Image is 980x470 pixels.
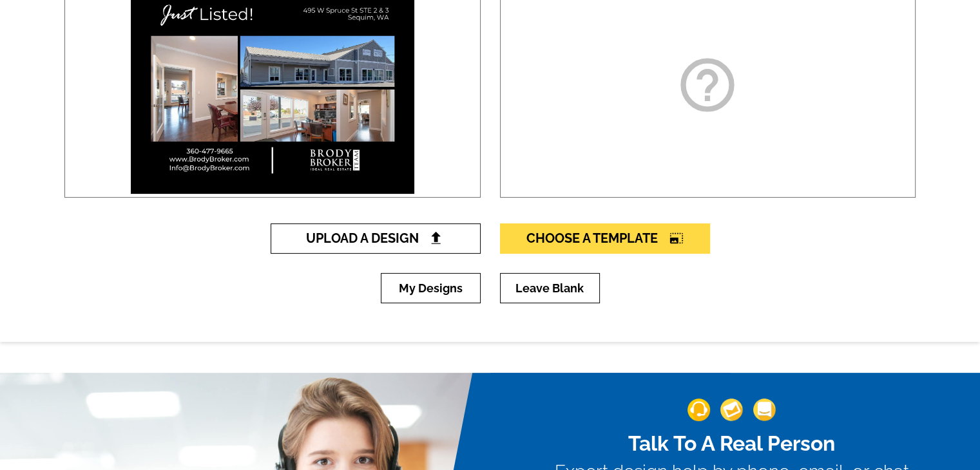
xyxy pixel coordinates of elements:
a: Choose A Templatephoto_size_select_large [500,223,710,254]
img: support-img-2.png [720,399,743,421]
a: Leave Blank [500,273,600,303]
img: support-img-3_1.png [753,399,776,421]
a: My Designs [381,273,481,303]
img: support-img-1.png [687,399,710,421]
i: photo_size_select_large [669,232,684,245]
span: Choose A Template [526,230,684,246]
img: file-upload-black.png [429,231,443,245]
h2: Talk To A Real Person [555,431,909,456]
a: Upload A Design [271,223,481,254]
i: help_outline [675,53,740,117]
span: Upload A Design [306,230,445,246]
